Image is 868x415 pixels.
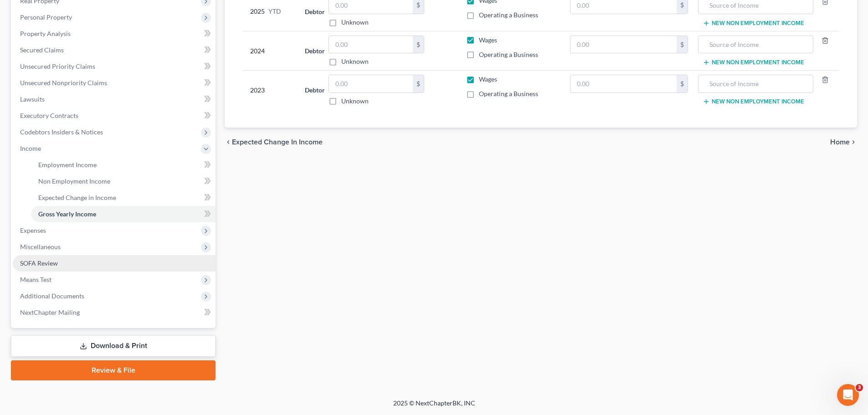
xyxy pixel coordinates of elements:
[20,79,107,87] span: Unsecured Nonpriority Claims
[38,194,116,201] span: Expected Change in Income
[38,161,97,169] span: Employment Income
[305,46,325,56] label: Debtor
[250,75,290,106] div: 2023
[20,292,84,300] span: Additional Documents
[479,75,497,83] span: Wages
[13,42,216,58] a: Secured Claims
[20,308,80,316] span: NextChapter Mailing
[20,112,78,119] span: Executory Contracts
[850,138,857,146] i: chevron_right
[329,75,413,92] input: 0.00
[13,91,216,108] a: Lawsuits
[479,11,538,19] span: Operating a Business
[20,226,46,234] span: Expenses
[479,51,538,58] span: Operating a Business
[13,108,216,124] a: Executory Contracts
[703,36,808,53] input: Source of Income
[703,20,804,27] button: New Non Employment Income
[341,97,369,106] label: Unknown
[20,30,71,37] span: Property Analysis
[830,138,857,146] button: Home chevron_right
[341,57,369,66] label: Unknown
[13,255,216,272] a: SOFA Review
[13,26,216,42] a: Property Analysis
[225,138,323,146] button: chevron_left Expected Change in Income
[20,144,41,152] span: Income
[703,98,804,105] button: New Non Employment Income
[20,259,58,267] span: SOFA Review
[13,304,216,321] a: NextChapter Mailing
[830,138,850,146] span: Home
[703,59,804,66] button: New Non Employment Income
[31,206,216,222] a: Gross Yearly Income
[677,75,688,92] div: $
[479,90,538,97] span: Operating a Business
[20,128,103,136] span: Codebtors Insiders & Notices
[570,75,677,92] input: 0.00
[175,399,694,415] div: 2025 © NextChapterBK, INC
[38,210,96,218] span: Gross Yearly Income
[268,7,281,16] span: YTD
[20,243,61,251] span: Miscellaneous
[479,36,497,44] span: Wages
[31,157,216,173] a: Employment Income
[31,190,216,206] a: Expected Change in Income
[20,62,95,70] span: Unsecured Priority Claims
[250,36,290,67] div: 2024
[20,276,51,283] span: Means Test
[38,177,110,185] span: Non Employment Income
[31,173,216,190] a: Non Employment Income
[13,75,216,91] a: Unsecured Nonpriority Claims
[413,36,424,53] div: $
[305,7,325,16] label: Debtor
[20,13,72,21] span: Personal Property
[11,360,216,380] a: Review & File
[703,75,808,92] input: Source of Income
[837,384,859,406] iframe: Intercom live chat
[232,138,323,146] span: Expected Change in Income
[13,58,216,75] a: Unsecured Priority Claims
[20,46,64,54] span: Secured Claims
[570,36,677,53] input: 0.00
[20,95,45,103] span: Lawsuits
[305,85,325,95] label: Debtor
[413,75,424,92] div: $
[11,335,216,357] a: Download & Print
[329,36,413,53] input: 0.00
[341,18,369,27] label: Unknown
[225,138,232,146] i: chevron_left
[856,384,863,391] span: 3
[677,36,688,53] div: $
